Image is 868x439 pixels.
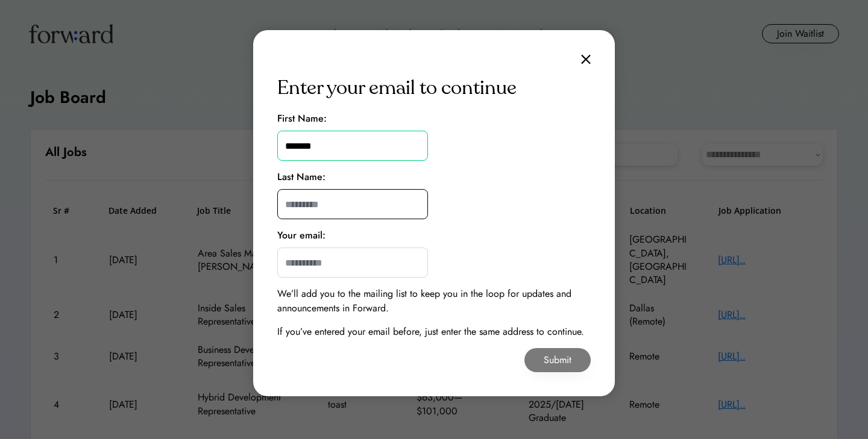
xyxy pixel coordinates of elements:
[277,287,591,316] div: We’ll add you to the mailing list to keep you in the loop for updates and announcements in Forward.
[581,54,591,64] img: close.svg
[277,111,327,126] div: First Name:
[524,348,591,372] button: Submit
[277,73,517,102] div: Enter your email to continue
[277,228,325,243] div: Your email:
[277,170,325,184] div: Last Name:
[277,325,584,339] div: If you’ve entered your email before, just enter the same address to continue.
